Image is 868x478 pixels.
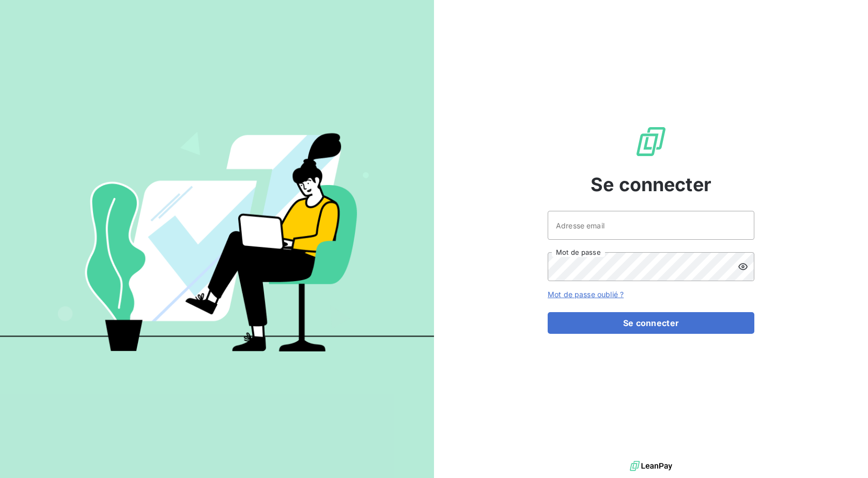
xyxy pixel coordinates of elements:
[548,312,754,334] button: Se connecter
[591,171,711,198] span: Se connecter
[548,211,754,240] input: placeholder
[548,290,624,299] a: Mot de passe oublié ?
[630,458,672,474] img: logo
[634,125,668,158] img: Logo LeanPay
